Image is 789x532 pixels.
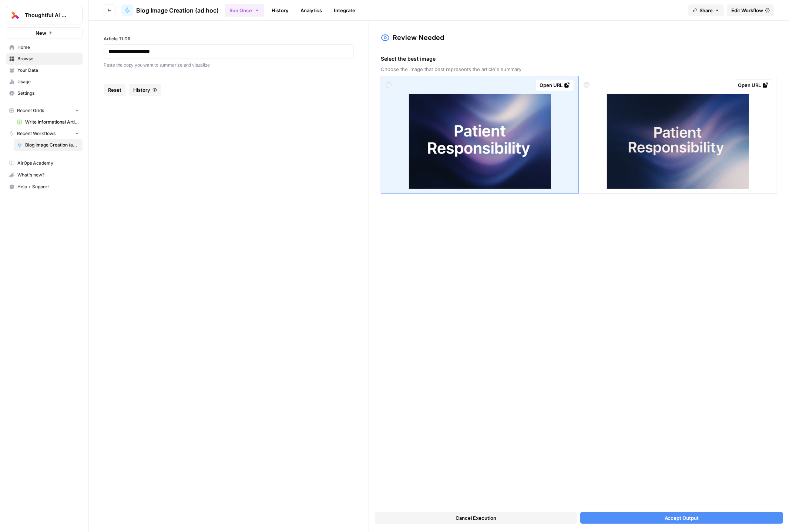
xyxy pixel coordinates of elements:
[6,76,83,88] a: Usage
[25,11,70,19] span: Thoughtful AI Content Engine
[393,33,444,43] h2: Review Needed
[6,169,83,181] button: What's new?
[6,53,83,65] a: Browse
[6,181,83,193] button: Help + Support
[381,55,777,63] span: Select the best image
[699,7,713,14] span: Share
[738,81,768,89] div: Open URL
[225,4,264,17] button: Run Once
[17,78,79,85] span: Usage
[535,79,574,91] a: Open URL
[104,84,126,96] button: Reset
[17,183,79,190] span: Help + Support
[381,65,777,73] span: Choose the image that best represents the article's summary
[17,44,79,51] span: Home
[6,27,83,38] button: New
[17,90,79,97] span: Settings
[731,7,763,14] span: Edit Workflow
[734,79,772,91] a: Open URL
[329,4,360,16] a: Integrate
[6,6,83,24] button: Workspace: Thoughtful AI Content Engine
[540,81,570,89] div: Open URL
[665,514,699,522] span: Accept Output
[14,116,83,128] a: Write Informational Article
[375,512,578,524] button: Cancel Execution
[17,130,56,137] span: Recent Workflows
[688,4,724,16] button: Share
[14,139,83,151] a: Blog Image Creation (ad hoc)
[6,41,83,53] a: Home
[727,4,774,16] a: Edit Workflow
[136,6,219,15] span: Blog Image Creation (ad hoc)
[6,128,83,139] button: Recent Workflows
[17,67,79,74] span: Your Data
[6,157,83,169] a: AirOps Academy
[456,514,497,522] span: Cancel Execution
[25,119,79,125] span: Write Informational Article
[6,87,83,99] a: Settings
[121,4,219,16] a: Blog Image Creation (ad hoc)
[17,55,79,62] span: Browse
[6,105,83,116] button: Recent Grids
[129,84,161,96] button: History
[104,36,354,42] label: Article TLDR
[17,107,44,114] span: Recent Grids
[36,29,46,37] span: New
[607,94,749,189] img: image.webp
[6,169,82,181] div: What's new?
[17,160,79,166] span: AirOps Academy
[104,61,354,69] p: Paste the copy you want to summarize and visualize
[6,64,83,76] a: Your Data
[25,142,79,148] span: Blog Image Creation (ad hoc)
[296,4,326,16] a: Analytics
[267,4,293,16] a: History
[580,512,783,524] button: Accept Output
[133,86,150,94] span: History
[409,94,551,189] img: image.webp
[9,9,22,22] img: Thoughtful AI Content Engine Logo
[108,86,121,94] span: Reset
